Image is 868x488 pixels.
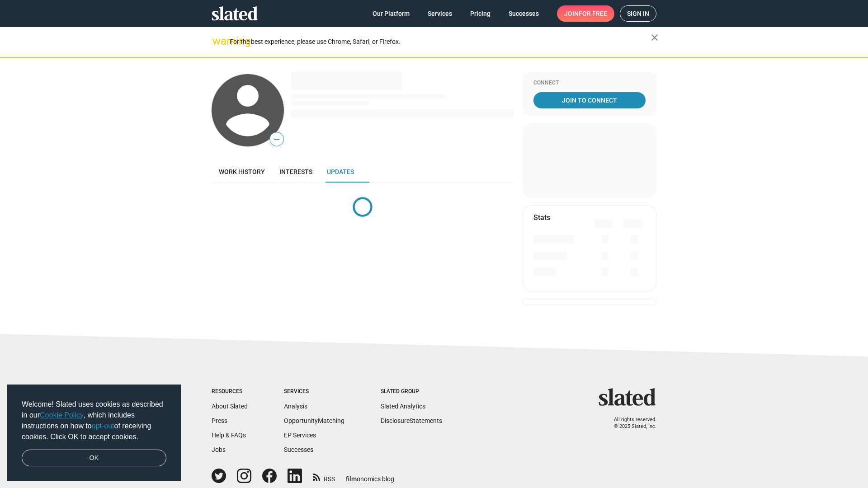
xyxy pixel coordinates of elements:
a: opt-out [92,422,114,430]
div: Slated Group [381,388,442,395]
a: Help & FAQs [212,432,246,439]
span: for free [579,5,607,22]
span: Work history [219,168,265,175]
a: EP Services [284,432,316,439]
mat-icon: close [649,32,660,43]
a: filmonomics blog [346,468,394,483]
a: Press [212,417,227,424]
span: Updates [327,168,354,175]
div: Services [284,388,344,395]
a: Analysis [284,403,307,410]
span: Join [564,5,607,22]
a: RSS [313,469,335,483]
a: Pricing [463,5,498,22]
span: Welcome! Slated uses cookies as described in our , which includes instructions on how to of recei... [22,399,166,442]
a: Our Platform [365,5,417,22]
span: Join To Connect [535,92,644,108]
a: Interests [272,161,320,183]
span: Services [428,5,452,22]
a: Join To Connect [533,92,646,108]
span: Our Platform [373,5,410,22]
span: Interests [279,168,312,175]
a: Jobs [212,446,226,453]
a: Work history [212,161,272,183]
div: cookieconsent [7,385,181,481]
span: film [346,475,357,483]
span: Pricing [470,5,491,22]
mat-card-title: Stats [533,213,550,222]
a: About Slated [212,403,248,410]
a: Successes [284,446,313,453]
a: Joinfor free [557,5,614,22]
span: Sign in [627,6,649,21]
p: All rights reserved. © 2025 Slated, Inc. [604,417,656,430]
div: For the best experience, please use Chrome, Safari, or Firefox. [230,36,651,48]
a: Successes [501,5,546,22]
div: Resources [212,388,248,395]
a: Slated Analytics [381,403,425,410]
a: Sign in [620,5,656,22]
a: Services [420,5,459,22]
span: — [270,134,283,145]
div: Connect [533,80,646,87]
span: Successes [509,5,539,22]
a: dismiss cookie message [22,450,166,467]
a: Updates [320,161,361,183]
a: OpportunityMatching [284,417,344,424]
mat-icon: warning [212,36,223,47]
a: DisclosureStatements [381,417,442,424]
a: Cookie Policy [40,411,84,419]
